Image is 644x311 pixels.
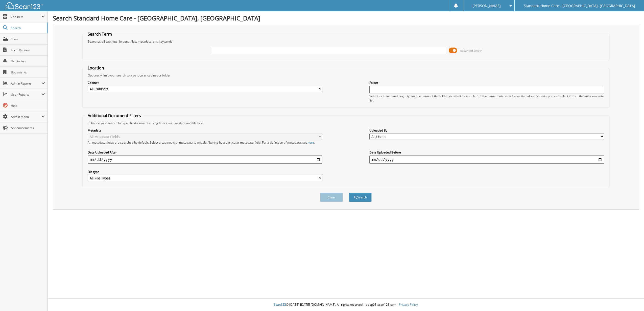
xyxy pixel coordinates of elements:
span: User Reports [11,92,41,97]
span: Reminders [11,59,45,63]
span: Scan123 [274,302,286,307]
legend: Additional Document Filters [85,113,144,118]
button: Search [349,193,372,202]
label: File type [88,170,322,174]
div: Select a cabinet and begin typing the name of the folder you want to search in. If the name match... [369,94,604,102]
legend: Search Term [85,31,114,37]
input: start [88,155,322,164]
span: [PERSON_NAME] [472,4,501,7]
span: Bookmarks [11,70,45,74]
legend: Location [85,65,107,71]
input: end [369,155,604,164]
div: Enhance your search for specific documents using filters such as date and file type. [85,121,607,125]
a: Privacy Policy [399,302,418,307]
div: © [DATE]-[DATE] [DOMAIN_NAME]. All rights reserved | appg01-scan123-com | [48,299,644,311]
span: Standard Home Care - [GEOGRAPHIC_DATA], [GEOGRAPHIC_DATA] [524,4,635,7]
span: Cabinets [11,15,41,19]
span: Help [11,103,45,108]
div: Searches all cabinets, folders, files, metadata, and keywords [85,39,607,44]
span: Advanced Search [460,49,483,53]
label: Date Uploaded After [88,150,322,154]
span: Search [11,26,44,30]
label: Date Uploaded Before [369,150,604,154]
span: Announcements [11,126,45,130]
label: Cabinet [88,81,322,85]
span: Form Request [11,48,45,52]
a: here [307,140,314,145]
button: Clear [320,193,343,202]
label: Uploaded By [369,128,604,133]
img: scan123-logo-white.svg [5,2,43,9]
label: Metadata [88,128,322,133]
div: Optionally limit your search to a particular cabinet or folder [85,73,607,77]
label: Folder [369,81,604,85]
span: Scan [11,37,45,41]
div: All metadata fields are searched by default. Select a cabinet with metadata to enable filtering b... [88,140,322,145]
span: Admin Reports [11,81,41,86]
span: Admin Menu [11,115,41,119]
h1: Search Standard Home Care - [GEOGRAPHIC_DATA], [GEOGRAPHIC_DATA] [53,14,639,22]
